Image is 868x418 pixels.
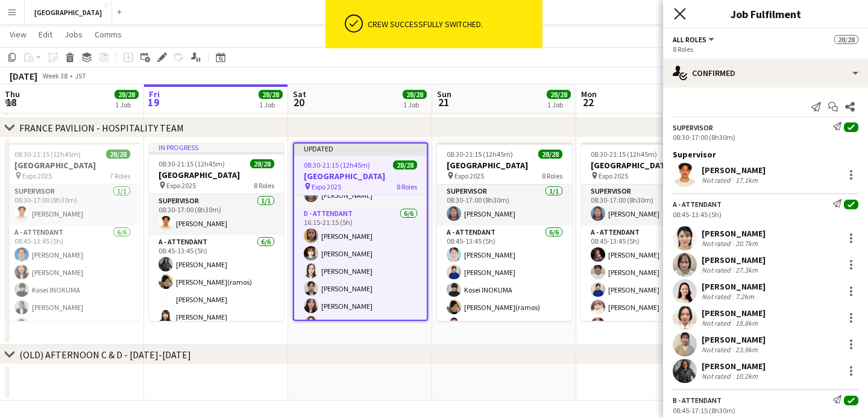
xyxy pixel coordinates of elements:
app-job-card: Updated08:30-21:15 (12h45m)28/28[GEOGRAPHIC_DATA] Expo 20258 Roles[PERSON_NAME]SUPERVISOR1/112:45... [293,142,428,321]
div: Not rated [702,292,733,301]
div: (OLD) AFTERNOON C & D - [DATE]-[DATE] [19,349,191,361]
div: 08:45-13:45 (5h) [673,210,858,219]
span: 28/28 [834,35,858,44]
h3: [GEOGRAPHIC_DATA] [437,160,572,171]
app-card-role: A - ATTENDANT6/608:45-13:45 (5h)[PERSON_NAME][PERSON_NAME](ramos)[PERSON_NAME][PERSON_NAME] [149,235,284,364]
span: 21 [435,95,451,109]
app-card-role: SUPERVISOR1/108:30-17:00 (8h30m)[PERSON_NAME] [437,185,572,226]
span: 8 Roles [542,171,562,180]
span: Fri [149,89,160,100]
div: [PERSON_NAME] [702,361,766,372]
span: 28/28 [250,159,274,168]
span: Comms [95,29,122,40]
div: 7.2km [733,292,756,301]
span: 28/28 [403,90,427,99]
div: In progress [149,142,284,152]
div: Updated [294,144,427,153]
div: JST [75,71,86,80]
div: Not rated [702,318,733,328]
span: Week 38 [40,71,70,80]
span: 22 [579,95,597,109]
h3: [GEOGRAPHIC_DATA] [294,171,427,182]
div: 27.3km [733,265,760,274]
app-card-role: SUPERVISOR1/108:30-17:00 (8h30m)[PERSON_NAME] [581,185,716,226]
div: 1 Job [547,100,570,109]
div: 20.7km [733,239,760,248]
span: View [10,29,27,40]
span: Jobs [64,29,83,40]
span: All roles [673,35,706,44]
span: Expo 2025 [166,181,196,190]
span: 8 Roles [254,181,274,190]
span: Sat [293,89,306,100]
span: 08:30-21:15 (12h45m) [591,150,657,159]
span: Expo 2025 [599,171,628,180]
app-job-card: 08:30-21:15 (12h45m)28/28[GEOGRAPHIC_DATA] Expo 20258 RolesSUPERVISOR1/108:30-17:00 (8h30m)[PERSO... [437,142,572,321]
div: Not rated [702,372,733,381]
div: Not rated [702,345,733,354]
div: [PERSON_NAME] [702,281,766,292]
span: 7 Roles [110,171,130,180]
div: Not rated [702,239,733,248]
span: Expo 2025 [312,182,341,191]
div: 10.2km [733,372,760,381]
div: 08:30-21:15 (12h45m)28/28[GEOGRAPHIC_DATA] Expo 20258 RolesSUPERVISOR1/108:30-17:00 (8h30m)[PERSO... [581,142,716,321]
div: [PERSON_NAME] [702,308,766,318]
span: 08:30-21:15 (12h45m) [14,150,81,159]
app-card-role: D - ATTENDANT6/616:15-21:15 (5h)[PERSON_NAME][PERSON_NAME][PERSON_NAME][PERSON_NAME][PERSON_NAME]... [294,207,427,335]
a: Edit [34,27,57,42]
span: 28/28 [259,90,283,99]
div: [DATE] [10,70,37,82]
span: 28/28 [538,150,562,159]
div: B - ATTENDANT [673,396,722,405]
div: 08:45-17:15 (8h30m) [673,406,858,415]
span: 08:30-21:15 (12h45m) [304,160,370,169]
div: 08:30-17:00 (8h30m) [673,133,858,142]
span: Mon [581,89,597,100]
app-card-role: SUPERVISOR1/108:30-17:00 (8h30m)[PERSON_NAME] [149,194,284,235]
div: 8 Roles [673,45,858,54]
a: View [5,27,31,42]
app-job-card: In progress08:30-21:15 (12h45m)28/28[GEOGRAPHIC_DATA] Expo 20258 RolesSUPERVISOR1/108:30-17:00 (8... [149,142,284,321]
div: A - ATTENDANT [673,200,722,209]
div: FRANCE PAVILION - HOSPITALITY TEAM [19,122,184,134]
div: Supervisor [663,149,868,160]
span: 8 Roles [397,182,417,191]
div: 23.9km [733,345,760,354]
span: 20 [291,95,306,109]
h3: [GEOGRAPHIC_DATA] [581,160,716,171]
a: Jobs [60,27,87,42]
span: 19 [147,95,160,109]
div: Not rated [702,265,733,274]
div: [PERSON_NAME] [702,165,766,176]
div: [PERSON_NAME] [702,228,766,239]
button: [GEOGRAPHIC_DATA] [25,1,112,24]
app-card-role: A - ATTENDANT6/608:45-13:45 (5h)[PERSON_NAME][PERSON_NAME][PERSON_NAME][PERSON_NAME][PERSON_NAME] [581,226,716,354]
div: 1 Job [403,100,426,109]
span: Expo 2025 [22,171,52,180]
h3: [GEOGRAPHIC_DATA] [149,169,284,180]
div: Confirmed [663,59,868,87]
span: 28/28 [106,150,130,159]
a: Comms [90,27,127,42]
div: 1 Job [115,100,138,109]
span: Sun [437,89,451,100]
app-job-card: 08:30-21:15 (12h45m)28/28[GEOGRAPHIC_DATA] Expo 20257 RolesSUPERVISOR1/108:30-17:00 (8h30m)[PERSO... [5,142,140,321]
span: 08:30-21:15 (12h45m) [447,150,513,159]
h3: [GEOGRAPHIC_DATA] [5,160,140,171]
span: Expo 2025 [454,171,484,180]
span: Edit [39,29,52,40]
div: [PERSON_NAME] [702,255,766,265]
app-card-role: A - ATTENDANT6/608:45-13:45 (5h)[PERSON_NAME][PERSON_NAME]Kosei INOKUMA[PERSON_NAME](ramos)[PERSO... [437,226,572,354]
div: [PERSON_NAME] [702,334,766,345]
span: 08:30-21:15 (12h45m) [159,159,225,168]
div: SUPERVISOR [673,123,713,132]
div: 1 Job [259,100,282,109]
app-card-role: A - ATTENDANT6/608:45-13:45 (5h)[PERSON_NAME][PERSON_NAME]Kosei INOKUMA[PERSON_NAME][PERSON_NAME] [5,226,140,354]
button: All roles [673,35,716,44]
div: Not rated [702,176,733,185]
